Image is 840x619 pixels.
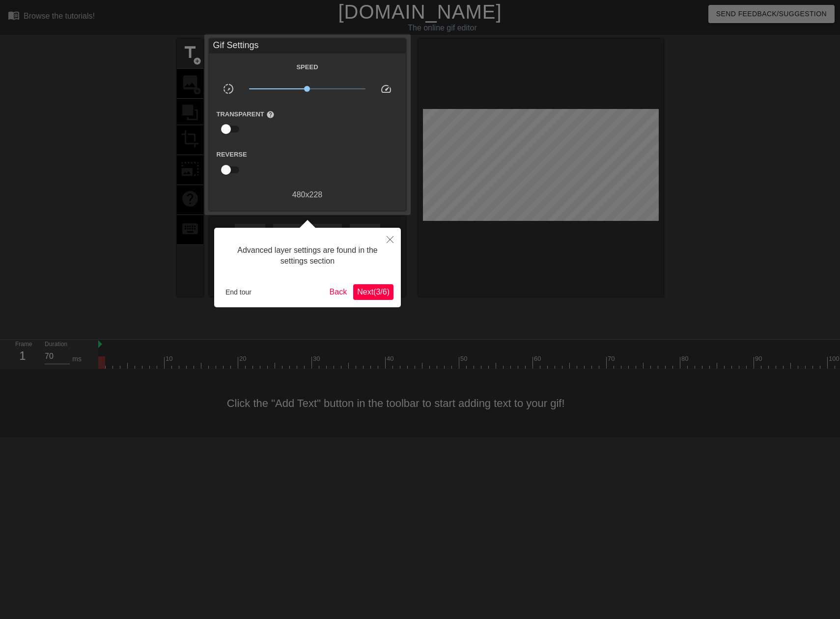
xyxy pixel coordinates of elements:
button: End tour [222,285,255,299]
button: Close [379,228,401,250]
span: Next ( 3 / 6 ) [357,288,390,296]
button: Back [326,284,351,300]
div: Advanced layer settings are found in the settings section [222,235,393,277]
button: Next [353,284,393,300]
